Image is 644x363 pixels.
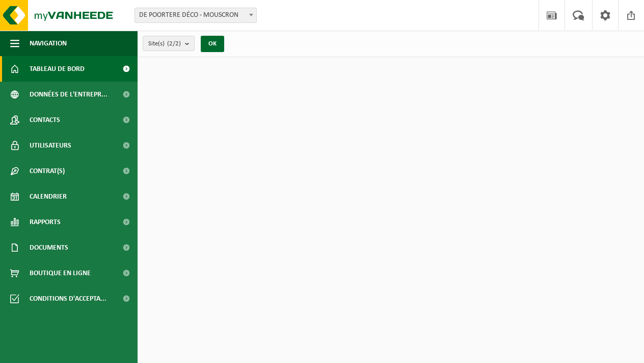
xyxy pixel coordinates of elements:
span: Navigation [30,31,67,56]
span: Documents [30,235,68,260]
span: Contacts [30,107,60,133]
button: Site(s)(2/2) [143,36,195,51]
span: Utilisateurs [30,133,71,158]
count: (2/2) [167,40,181,47]
span: Site(s) [148,36,181,52]
span: Rapports [30,209,61,235]
span: Calendrier [30,184,67,209]
span: Tableau de bord [30,56,85,82]
span: DE POORTERE DÉCO - MOUSCRON [135,8,257,23]
span: Données de l'entrepr... [30,82,108,107]
button: OK [201,36,224,52]
span: Contrat(s) [30,158,65,184]
span: Conditions d'accepta... [30,286,106,311]
span: DE POORTERE DÉCO - MOUSCRON [135,8,256,22]
span: Boutique en ligne [30,260,91,286]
